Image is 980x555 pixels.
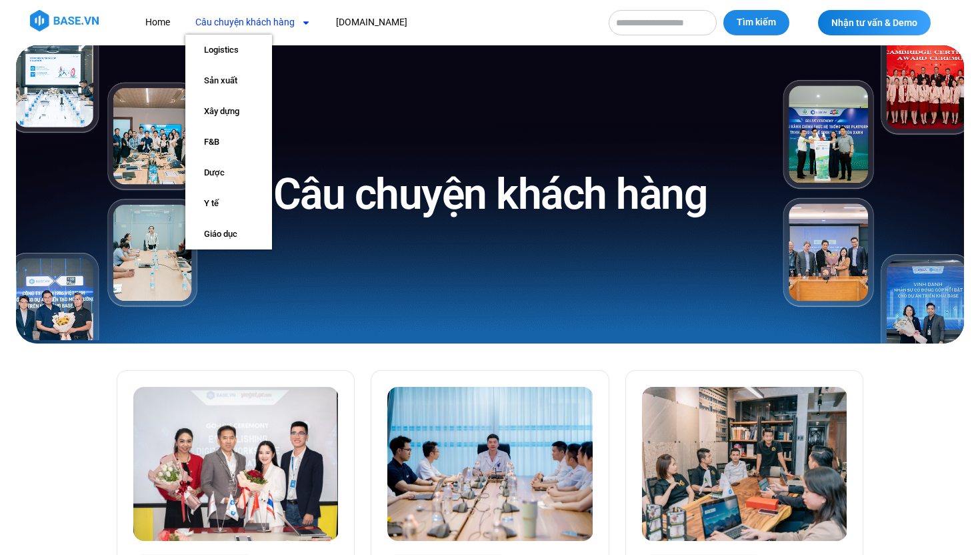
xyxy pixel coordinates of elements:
h1: Câu chuyện khách hàng [273,167,707,222]
a: [DOMAIN_NAME] [326,10,417,35]
nav: Menu [135,10,595,35]
a: Logistics [185,35,272,65]
a: Sản xuất [185,65,272,96]
a: Giáo dục [185,219,272,249]
a: Xây dựng [185,96,272,127]
span: Tìm kiếm [737,16,776,29]
a: Dược [185,157,272,188]
a: Y tế [185,188,272,219]
button: Tìm kiếm [723,10,789,35]
a: Câu chuyện khách hàng [185,10,321,35]
a: F&B [185,127,272,157]
ul: Câu chuyện khách hàng [185,35,272,249]
a: Nhận tư vấn & Demo [818,10,931,35]
span: Nhận tư vấn & Demo [831,18,917,27]
a: Home [135,10,180,35]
